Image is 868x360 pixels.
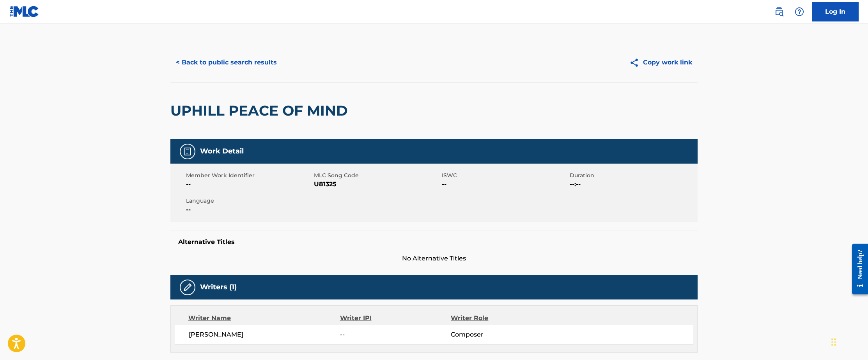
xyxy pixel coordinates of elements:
[570,180,696,189] span: --:--
[200,147,244,156] h5: Work Detail
[186,197,312,205] span: Language
[812,2,859,21] a: Log In
[451,330,552,339] span: Composer
[629,58,643,68] img: Copy work link
[186,180,312,189] span: --
[200,283,237,292] h5: Writers (1)
[340,314,451,323] div: Writer IPI
[170,53,282,72] button: < Back to public search results
[314,180,440,189] span: U81325
[183,147,192,156] img: Work Detail
[183,283,192,292] img: Writers
[340,330,451,339] span: --
[795,7,804,16] img: help
[846,237,868,300] iframe: Resource Center
[442,180,568,189] span: --
[178,238,690,246] h5: Alternative Titles
[189,330,340,339] span: [PERSON_NAME]
[442,171,568,180] span: ISWC
[771,4,787,20] a: Public Search
[570,171,696,180] span: Duration
[170,254,698,263] span: No Alternative Titles
[314,171,440,180] span: MLC Song Code
[624,53,698,72] button: Copy work link
[186,171,312,180] span: Member Work Identifier
[774,7,784,16] img: search
[451,314,552,323] div: Writer Role
[188,314,340,323] div: Writer Name
[170,102,352,119] h2: UPHILL PEACE OF MIND
[186,205,312,214] span: --
[831,330,836,354] div: Drag
[829,323,868,360] iframe: Chat Widget
[792,4,807,20] div: Help
[9,6,39,17] img: MLC Logo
